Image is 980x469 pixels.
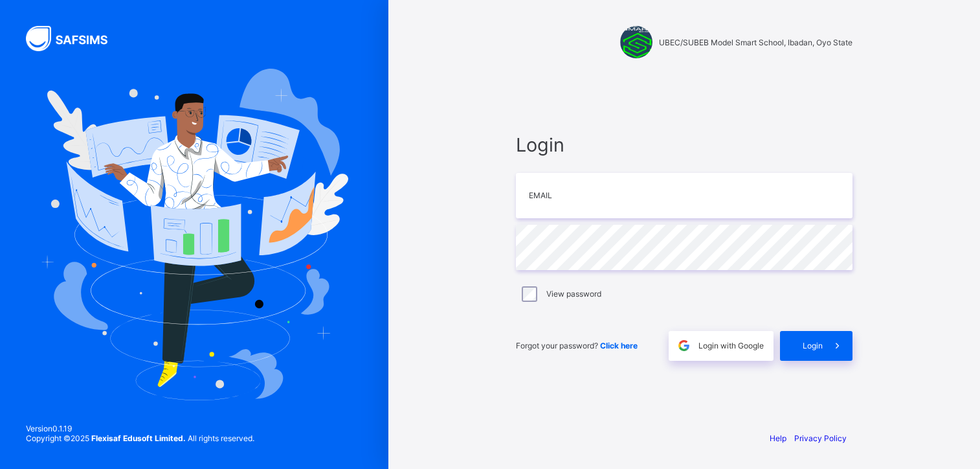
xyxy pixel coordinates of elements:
a: Privacy Policy [794,433,847,443]
img: google.396cfc9801f0270233282035f929180a.svg [676,338,691,353]
label: View password [546,289,601,299]
span: Copyright © 2025 All rights reserved. [26,433,254,443]
span: UBEC/SUBEB Model Smart School, Ibadan, Oyo State [659,38,852,47]
img: SAFSIMS Logo [26,26,123,51]
strong: Flexisaf Edusoft Limited. [91,433,186,443]
a: Help [770,433,786,443]
span: Version 0.1.19 [26,424,254,433]
span: Forgot your password? [516,341,638,350]
span: Login [803,341,823,350]
span: Login [516,133,852,156]
a: Click here [600,341,638,350]
img: Hero Image [40,69,348,400]
span: Login with Google [698,341,764,350]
